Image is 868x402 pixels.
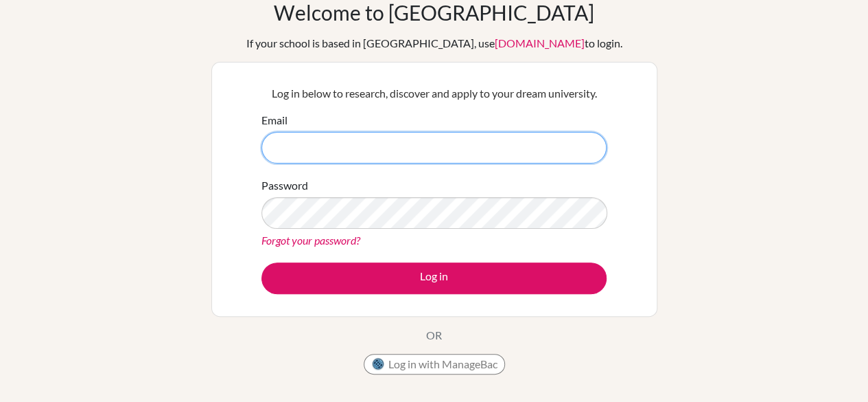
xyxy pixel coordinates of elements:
a: [DOMAIN_NAME] [495,36,585,49]
p: Log in below to research, discover and apply to your dream university. [261,85,607,102]
button: Log in [261,263,607,294]
a: Forgot your password? [261,234,360,247]
label: Password [261,177,308,194]
div: If your school is based in [GEOGRAPHIC_DATA], use to login. [246,35,622,52]
label: Email [261,112,288,129]
p: OR [426,327,442,344]
button: Log in with ManageBac [364,354,505,375]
